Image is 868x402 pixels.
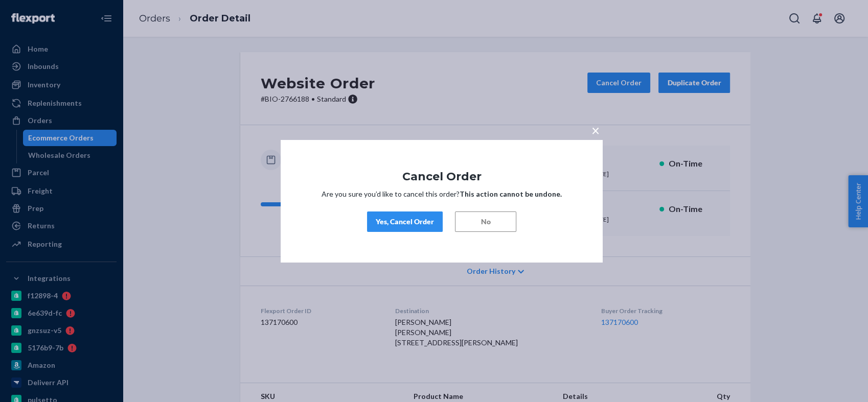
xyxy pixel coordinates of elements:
button: No [455,211,516,232]
strong: This action cannot be undone. [460,190,562,198]
button: Yes, Cancel Order [367,211,443,232]
p: Are you sure you’d like to cancel this order? [311,189,572,199]
span: × [591,121,600,138]
span: Support [20,7,57,16]
h1: Cancel Order [311,170,572,182]
div: Yes, Cancel Order [376,217,434,227]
